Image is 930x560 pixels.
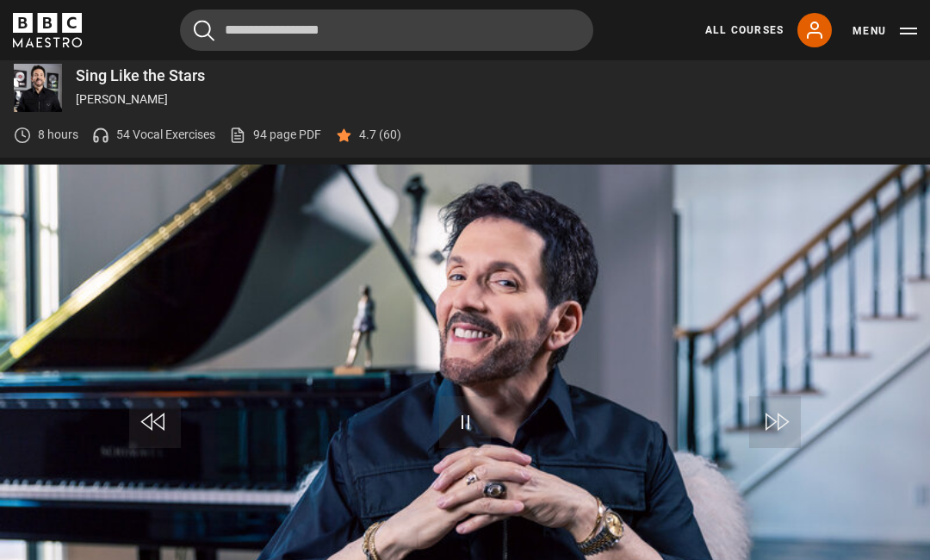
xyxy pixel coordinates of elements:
a: 94 page PDF [229,126,321,144]
button: Toggle navigation [852,22,917,40]
a: All Courses [705,22,784,38]
input: Search [180,9,593,51]
p: Sing Like the Stars [76,68,916,84]
p: 8 hours [38,126,78,144]
p: 4.7 (60) [359,126,401,144]
p: 54 Vocal Exercises [116,126,215,144]
p: [PERSON_NAME] [76,90,916,109]
button: Submit the search query [194,20,214,41]
svg: BBC Maestro [13,13,82,47]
